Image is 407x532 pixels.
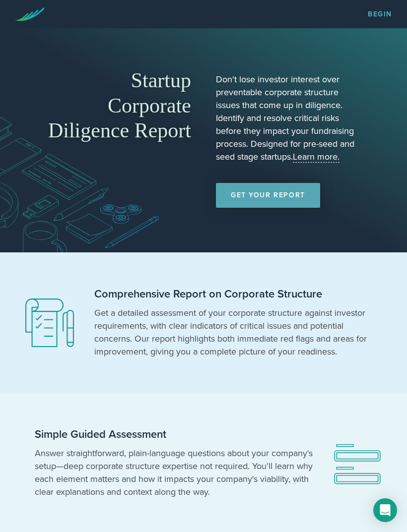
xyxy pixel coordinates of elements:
[35,427,313,442] h2: Simple Guided Assessment
[45,68,191,143] h1: Startup Corporate Diligence Report
[94,306,372,358] p: Get a detailed assessment of your corporate structure against investor requirements, with clear i...
[368,11,392,18] a: Begin
[373,498,397,522] div: Open Intercom Messenger
[216,183,320,208] a: Get Your Report
[216,73,362,163] p: Don't lose investor interest over preventable corporate structure issues that come up in diligenc...
[35,447,313,498] p: Answer straightforward, plain-language questions about your company's setup—deep corporate struct...
[94,287,372,301] h2: Comprehensive Report on Corporate Structure
[293,151,339,163] a: Learn more.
